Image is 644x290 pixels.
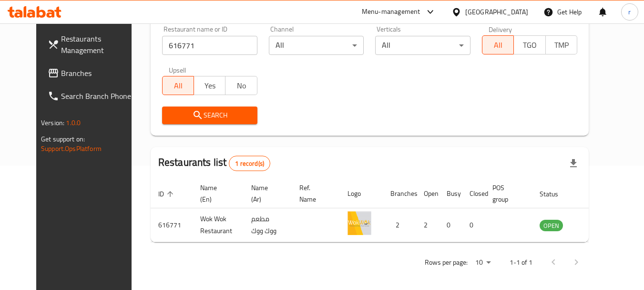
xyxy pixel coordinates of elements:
[383,208,416,242] td: 2
[540,188,571,200] span: Status
[244,208,292,242] td: مطعم ووك ووك
[251,182,280,205] span: Name (Ar)
[482,35,514,54] button: All
[340,179,383,208] th: Logo
[510,257,532,269] p: 1-1 of 1
[269,36,364,55] div: All
[439,208,462,242] td: 0
[170,109,250,121] span: Search
[41,133,85,145] span: Get support on:
[518,38,542,52] span: TGO
[193,208,244,242] td: Wok Wok Restaurant
[169,66,186,73] label: Upsell
[545,35,577,54] button: TMP
[162,76,194,95] button: All
[151,208,193,242] td: 616771
[162,36,257,55] input: Search for restaurant name or ID..
[489,26,512,32] label: Delivery
[465,7,528,17] div: [GEOGRAPHIC_DATA]
[416,179,439,208] th: Open
[416,208,439,242] td: 2
[198,79,222,93] span: Yes
[40,85,144,107] a: Search Branch Phone
[383,179,416,208] th: Branches
[471,256,494,270] div: Rows per page:
[40,27,144,62] a: Restaurants Management
[582,179,615,208] th: Action
[492,182,521,205] span: POS group
[362,6,420,18] div: Menu-management
[462,208,485,242] td: 0
[562,152,585,175] div: Export file
[540,220,563,231] div: OPEN
[439,179,462,208] th: Busy
[540,220,563,231] span: OPEN
[151,179,615,242] table: enhanced table
[61,33,136,56] span: Restaurants Management
[162,107,257,124] button: Search
[41,117,64,129] span: Version:
[550,38,573,52] span: TMP
[462,179,485,208] th: Closed
[225,76,257,95] button: No
[41,142,102,155] a: Support.OpsPlatform
[513,35,545,54] button: TGO
[158,188,176,200] span: ID
[229,159,270,168] span: 1 record(s)
[229,79,253,93] span: No
[61,90,136,102] span: Search Branch Phone
[299,182,328,205] span: Ref. Name
[348,211,371,235] img: Wok Wok Restaurant
[486,38,510,52] span: All
[40,62,144,85] a: Branches
[158,155,270,171] h2: Restaurants list
[425,257,468,269] p: Rows per page:
[375,36,470,55] div: All
[166,79,190,93] span: All
[66,117,81,129] span: 1.0.0
[61,67,136,79] span: Branches
[628,7,631,17] span: r
[200,182,232,205] span: Name (En)
[194,76,225,95] button: Yes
